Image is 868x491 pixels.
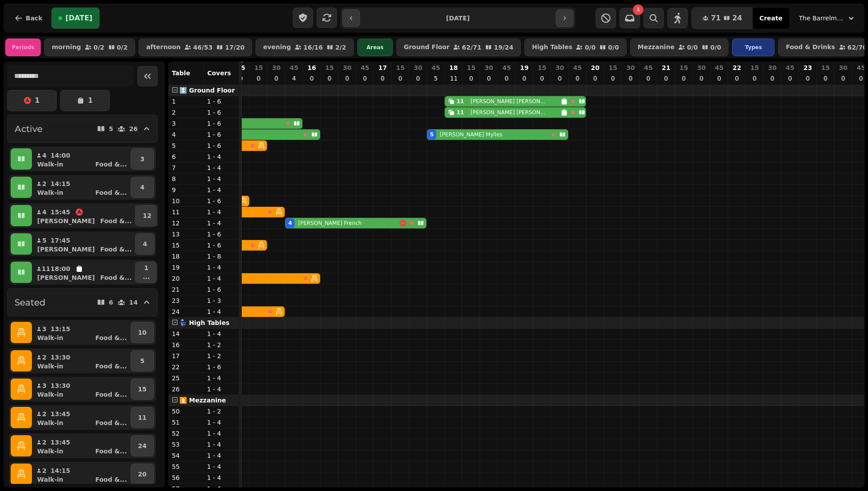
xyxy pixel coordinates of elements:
[100,245,132,254] p: Food & ...
[179,87,235,94] span: ↕️ Ground Floor
[140,183,144,192] p: 4
[37,447,63,456] p: Walk-in
[471,98,548,105] p: [PERSON_NAME] [PERSON_NAME]
[95,188,127,197] p: Food & ...
[627,74,634,83] p: 0
[172,473,200,482] p: 56
[662,63,670,72] p: 21
[37,245,95,254] p: [PERSON_NAME]
[308,74,315,83] p: 0
[172,197,200,205] p: 10
[172,440,200,449] p: 53
[711,15,721,22] span: 71
[172,219,200,228] p: 12
[172,329,200,338] p: 14
[263,44,291,51] p: evening
[207,108,235,117] p: 1 - 6
[457,109,464,116] div: 11
[207,296,235,305] p: 1 - 3
[172,285,200,294] p: 21
[592,74,599,83] p: 0
[109,126,113,132] p: 5
[172,296,200,305] p: 23
[172,130,200,139] p: 4
[556,74,563,83] p: 0
[50,410,70,418] p: 13:45
[207,208,235,217] p: 1 - 4
[172,374,200,383] p: 25
[290,63,298,72] p: 45
[644,63,652,72] p: 45
[179,397,226,404] span: ⏫ Mezzanine
[532,44,572,51] p: High Tables
[710,44,721,50] p: 0 / 0
[129,126,138,132] p: 26
[379,74,386,83] p: 0
[343,63,351,72] p: 30
[95,362,127,371] p: Food & ...
[172,462,200,471] p: 55
[50,325,70,333] p: 13:15
[109,299,113,305] p: 6
[732,15,742,22] span: 24
[100,273,132,282] p: Food & ...
[335,44,346,50] p: 2 / 2
[37,333,63,342] p: Walk-in
[95,333,127,342] p: Food & ...
[172,108,200,117] p: 2
[750,63,759,72] p: 15
[254,63,263,72] p: 15
[769,74,776,83] p: 0
[34,233,133,255] button: 517:45[PERSON_NAME]Food &...
[138,441,147,450] p: 24
[138,385,147,394] p: 15
[207,407,235,416] p: 1 - 2
[172,340,200,349] p: 16
[207,219,235,228] p: 1 - 4
[100,217,132,225] p: Food & ...
[485,74,492,83] p: 0
[609,74,616,83] p: 0
[751,74,758,83] p: 0
[207,274,235,283] p: 1 - 4
[5,39,41,56] div: Periods
[471,109,548,116] p: [PERSON_NAME] [PERSON_NAME]
[172,119,200,128] p: 3
[172,208,200,217] p: 11
[143,240,147,248] p: 4
[37,362,63,371] p: Walk-in
[378,63,387,72] p: 17
[139,39,252,56] button: afternoon46/5317/20
[207,329,235,338] p: 1 - 4
[143,263,150,272] p: 1
[34,177,129,198] button: 214:15Walk-inFood &...
[291,74,298,83] p: 4
[34,350,129,371] button: 213:30Walk-inFood &...
[397,74,404,83] p: 0
[432,74,439,83] p: 5
[172,230,200,239] p: 13
[50,236,70,245] p: 17:45
[15,123,43,135] h2: Active
[42,236,47,245] p: 5
[37,188,63,197] p: Walk-in
[7,90,57,111] button: 1
[431,63,440,72] p: 45
[799,14,843,23] span: The Barrelman
[207,374,235,383] p: 1 - 4
[172,252,200,261] p: 18
[131,407,154,428] button: 11
[131,435,154,456] button: 24
[131,379,154,400] button: 15
[42,179,47,188] p: 2
[467,63,475,72] p: 15
[140,155,144,163] p: 3
[42,208,47,217] p: 4
[680,74,687,83] p: 0
[207,385,235,394] p: 1 - 4
[732,63,741,72] p: 22
[138,328,147,337] p: 10
[146,44,181,51] p: afternoon
[225,44,244,50] p: 17 / 20
[88,97,93,104] p: 1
